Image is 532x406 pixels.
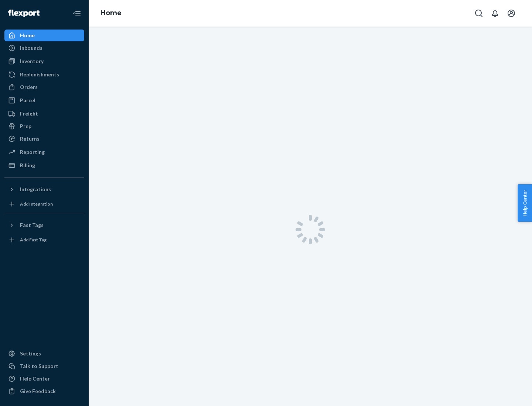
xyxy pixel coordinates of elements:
div: Reporting [20,148,45,156]
button: Talk to Support [4,360,84,372]
a: Freight [4,108,84,120]
button: Close Navigation [69,6,84,21]
a: Parcel [4,94,84,106]
a: Prep [4,120,84,132]
div: Help Center [20,375,50,382]
img: Flexport logo [8,10,40,17]
a: Orders [4,81,84,93]
button: Open notifications [488,6,502,21]
div: Replenishments [20,71,59,78]
ol: breadcrumbs [95,3,127,24]
div: Parcel [20,97,35,104]
div: Freight [20,110,38,117]
div: Inbounds [20,44,42,52]
a: Inventory [4,55,84,67]
a: Returns [4,133,84,145]
a: Reporting [4,146,84,158]
div: Prep [20,123,31,130]
a: Add Fast Tag [4,234,84,246]
button: Give Feedback [4,385,84,397]
a: Help Center [4,373,84,385]
a: Settings [4,348,84,359]
a: Inbounds [4,42,84,54]
div: Settings [20,350,41,357]
div: Talk to Support [20,362,58,370]
div: Give Feedback [20,388,56,395]
button: Open Search Box [471,6,486,21]
div: Billing [20,162,35,169]
a: Replenishments [4,69,84,80]
a: Home [4,30,84,41]
a: Billing [4,159,84,171]
button: Help Center [518,184,532,222]
button: Open account menu [504,6,519,21]
div: Home [20,32,35,39]
div: Add Fast Tag [20,237,47,243]
div: Returns [20,135,40,142]
div: Integrations [20,186,51,193]
button: Integrations [4,183,84,195]
button: Fast Tags [4,219,84,231]
div: Fast Tags [20,221,44,229]
a: Home [100,9,122,17]
div: Inventory [20,58,44,65]
a: Add Integration [4,198,84,210]
div: Add Integration [20,201,53,207]
div: Orders [20,83,38,91]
